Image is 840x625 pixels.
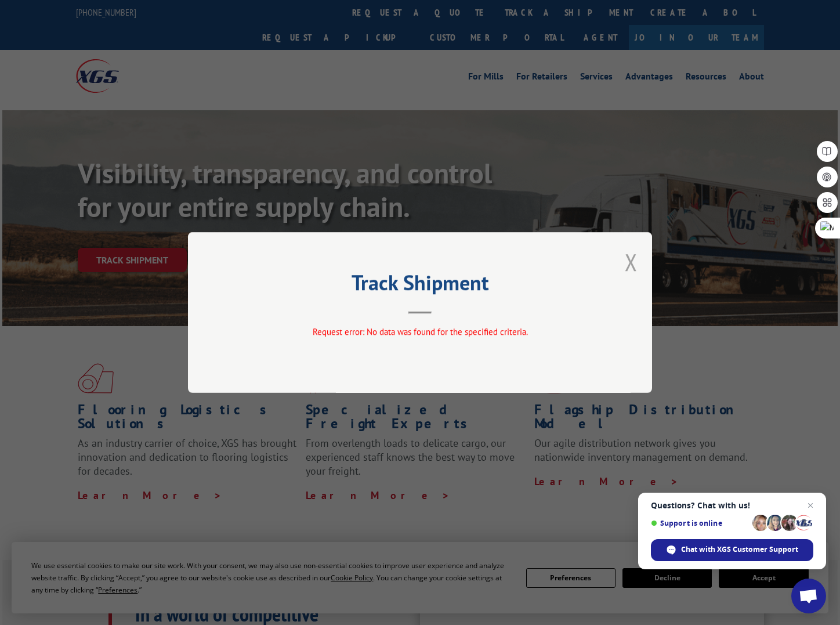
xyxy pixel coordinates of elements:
span: Chat with XGS Customer Support [681,544,798,555]
span: Questions? Chat with us! [651,501,813,510]
div: Open chat [791,579,826,613]
button: Close modal [625,247,638,277]
span: Support is online [651,519,748,528]
h2: Track Shipment [246,274,594,297]
span: Close chat [803,498,817,512]
div: Chat with XGS Customer Support [651,539,813,561]
span: Request error: No data was found for the specified criteria. [313,326,528,337]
